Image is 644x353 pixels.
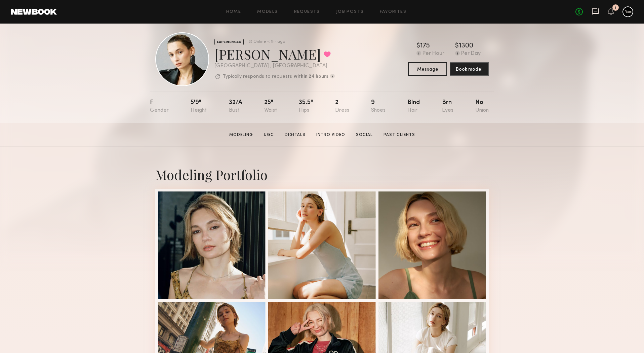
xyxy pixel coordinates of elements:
div: 175 [420,43,430,49]
div: Online < 1hr ago [253,40,285,44]
a: UGC [261,132,277,138]
div: F [150,100,169,113]
a: Digitals [282,132,308,138]
div: Blnd [407,100,420,113]
div: Brn [442,100,453,113]
div: [GEOGRAPHIC_DATA] , [GEOGRAPHIC_DATA] [214,63,335,69]
div: 35.5" [299,100,313,113]
div: 1300 [459,43,473,49]
div: $ [455,43,459,49]
div: 32/a [229,100,242,113]
div: Per Hour [422,51,444,57]
a: Intro Video [314,132,348,138]
a: Favorites [380,10,406,14]
button: Book model [450,62,489,76]
a: Requests [294,10,320,14]
p: Typically responds to requests [223,74,292,79]
div: 9 [371,100,386,113]
div: Modeling Portfolio [155,166,489,183]
div: Per Day [461,51,481,57]
a: Past Clients [381,132,418,138]
a: Social [353,132,375,138]
a: Modeling [227,132,256,138]
div: 1 [615,6,616,10]
div: EXPERIENCED [214,39,244,45]
div: [PERSON_NAME] [214,45,335,63]
a: Job Posts [336,10,364,14]
div: $ [416,43,420,49]
div: 25" [264,100,277,113]
b: within 24 hours [294,74,328,79]
div: 5'9" [191,100,207,113]
a: Models [257,10,278,14]
div: No [475,100,489,113]
a: Home [226,10,241,14]
div: 2 [335,100,349,113]
button: Message [408,62,447,76]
